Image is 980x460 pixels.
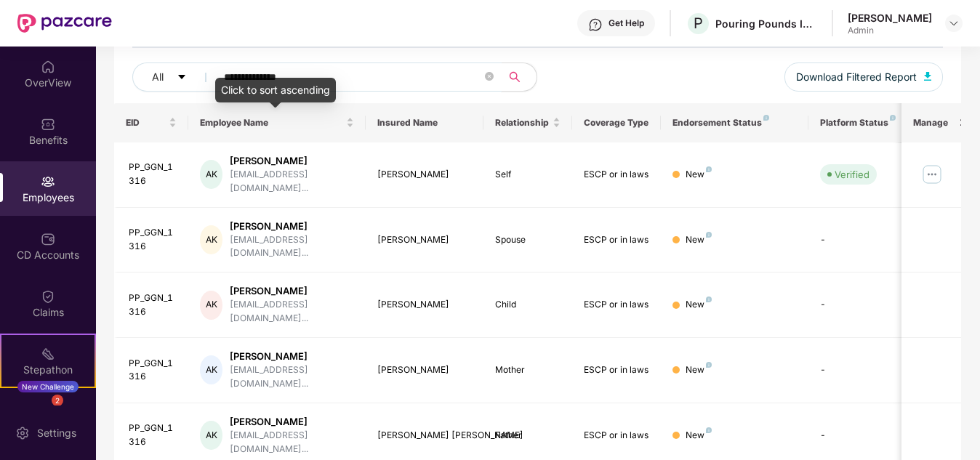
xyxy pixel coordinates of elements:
div: New [686,363,712,377]
img: svg+xml;base64,PHN2ZyBpZD0iSGVscC0zMngzMiIgeG1sbnM9Imh0dHA6Ly93d3cudzMub3JnLzIwMDAvc3ZnIiB3aWR0aD... [588,17,603,32]
img: svg+xml;base64,PHN2ZyB4bWxucz0iaHR0cDovL3d3dy53My5vcmcvMjAwMC9zdmciIHdpZHRoPSI4IiBoZWlnaHQ9IjgiIH... [890,115,896,121]
img: manageButton [920,163,944,186]
img: svg+xml;base64,PHN2ZyBpZD0iRW1wbG95ZWVzIiB4bWxucz0iaHR0cDovL3d3dy53My5vcmcvMjAwMC9zdmciIHdpZHRoPS... [41,174,55,189]
button: Download Filtered Report [784,62,943,92]
div: Platform Status [820,117,900,129]
span: search [501,71,529,83]
img: svg+xml;base64,PHN2ZyBpZD0iRW5kb3JzZW1lbnRzIiB4bWxucz0iaHR0cDovL3d3dy53My5vcmcvMjAwMC9zdmciIHdpZH... [41,404,55,419]
div: [PERSON_NAME] [377,363,473,377]
td: - [808,208,912,273]
div: [PERSON_NAME] [230,415,353,429]
div: AK [200,160,223,189]
th: Relationship [483,103,572,142]
span: EID [126,117,166,129]
img: svg+xml;base64,PHN2ZyBpZD0iQ0RfQWNjb3VudHMiIGRhdGEtbmFtZT0iQ0QgQWNjb3VudHMiIHhtbG5zPSJodHRwOi8vd3... [41,232,55,246]
div: AK [200,291,223,320]
th: EID [114,103,188,142]
div: Father [495,429,561,443]
span: close-circle [485,70,494,84]
img: New Pazcare Logo [17,14,112,33]
div: [EMAIL_ADDRESS][DOMAIN_NAME]... [230,168,353,195]
div: ESCP or in laws [584,363,649,377]
img: svg+xml;base64,PHN2ZyBpZD0iQ2xhaW0iIHhtbG5zPSJodHRwOi8vd3d3LnczLm9yZy8yMDAwL3N2ZyIgd2lkdGg9IjIwIi... [41,289,55,304]
th: Coverage Type [572,103,661,142]
div: Verified [835,167,869,182]
span: close-circle [485,72,494,81]
div: Admin [848,25,932,36]
div: New [686,168,712,182]
div: New Challenge [17,381,79,392]
span: Download Filtered Report [796,69,917,85]
div: [EMAIL_ADDRESS][DOMAIN_NAME]... [230,233,353,261]
div: New [686,429,712,443]
div: Mother [495,363,561,377]
img: svg+xml;base64,PHN2ZyB4bWxucz0iaHR0cDovL3d3dy53My5vcmcvMjAwMC9zdmciIHdpZHRoPSI4IiBoZWlnaHQ9IjgiIH... [706,232,712,238]
div: PP_GGN_1316 [129,161,177,188]
span: All [152,69,164,85]
td: - [808,273,912,338]
div: Get Help [609,17,644,29]
div: PP_GGN_1316 [129,291,177,319]
th: Employee Name [188,103,366,142]
img: svg+xml;base64,PHN2ZyB4bWxucz0iaHR0cDovL3d3dy53My5vcmcvMjAwMC9zdmciIHdpZHRoPSI4IiBoZWlnaHQ9IjgiIH... [706,427,712,433]
span: caret-down [177,72,187,84]
div: [PERSON_NAME] [230,219,353,233]
img: svg+xml;base64,PHN2ZyBpZD0iQmVuZWZpdHMiIHhtbG5zPSJodHRwOi8vd3d3LnczLm9yZy8yMDAwL3N2ZyIgd2lkdGg9Ij... [41,117,55,132]
th: Manage [901,103,960,142]
div: [PERSON_NAME] [230,154,353,168]
div: ESCP or in laws [584,429,649,443]
img: svg+xml;base64,PHN2ZyB4bWxucz0iaHR0cDovL3d3dy53My5vcmcvMjAwMC9zdmciIHdpZHRoPSI4IiBoZWlnaHQ9IjgiIH... [706,166,712,172]
img: svg+xml;base64,PHN2ZyBpZD0iRHJvcGRvd24tMzJ4MzIiIHhtbG5zPSJodHRwOi8vd3d3LnczLm9yZy8yMDAwL3N2ZyIgd2... [948,17,960,29]
div: New [686,233,712,247]
div: Stepathon [1,363,95,377]
div: Pouring Pounds India Pvt Ltd (CashKaro and EarnKaro) [715,17,817,31]
div: PP_GGN_1316 [129,421,177,449]
span: Relationship [495,117,550,129]
div: [PERSON_NAME] [377,168,473,182]
img: svg+xml;base64,PHN2ZyBpZD0iU2V0dGluZy0yMHgyMCIgeG1sbnM9Imh0dHA6Ly93d3cudzMub3JnLzIwMDAvc3ZnIiB3aW... [15,426,30,440]
div: Endorsement Status [672,117,797,129]
div: [EMAIL_ADDRESS][DOMAIN_NAME]... [230,429,353,456]
div: [PERSON_NAME] [377,233,473,247]
div: ESCP or in laws [584,168,649,182]
div: ESCP or in laws [584,233,649,247]
div: Settings [33,426,81,440]
div: [PERSON_NAME] [230,350,353,363]
img: svg+xml;base64,PHN2ZyB4bWxucz0iaHR0cDovL3d3dy53My5vcmcvMjAwMC9zdmciIHdpZHRoPSIyMSIgaGVpZ2h0PSIyMC... [41,347,55,361]
div: Self [495,168,561,182]
button: Allcaret-down [132,62,221,92]
img: svg+xml;base64,PHN2ZyB4bWxucz0iaHR0cDovL3d3dy53My5vcmcvMjAwMC9zdmciIHhtbG5zOnhsaW5rPSJodHRwOi8vd3... [924,72,931,81]
div: AK [200,225,223,254]
img: svg+xml;base64,PHN2ZyB4bWxucz0iaHR0cDovL3d3dy53My5vcmcvMjAwMC9zdmciIHdpZHRoPSI4IiBoZWlnaHQ9IjgiIH... [706,362,712,368]
div: [PERSON_NAME] [230,284,353,298]
div: [EMAIL_ADDRESS][DOMAIN_NAME]... [230,298,353,326]
div: [EMAIL_ADDRESS][DOMAIN_NAME]... [230,363,353,391]
div: Child [495,298,561,312]
img: svg+xml;base64,PHN2ZyB4bWxucz0iaHR0cDovL3d3dy53My5vcmcvMjAwMC9zdmciIHdpZHRoPSI4IiBoZWlnaHQ9IjgiIH... [706,296,712,302]
button: search [501,62,537,92]
span: Employee Name [200,117,343,129]
div: Click to sort ascending [215,78,336,102]
img: svg+xml;base64,PHN2ZyBpZD0iSG9tZSIgeG1sbnM9Imh0dHA6Ly93d3cudzMub3JnLzIwMDAvc3ZnIiB3aWR0aD0iMjAiIG... [41,60,55,74]
div: [PERSON_NAME] [377,298,473,312]
div: AK [200,421,223,450]
div: New [686,298,712,312]
div: [PERSON_NAME] [848,11,932,25]
span: P [694,15,703,32]
img: svg+xml;base64,PHN2ZyB4bWxucz0iaHR0cDovL3d3dy53My5vcmcvMjAwMC9zdmciIHdpZHRoPSI4IiBoZWlnaHQ9IjgiIH... [763,115,769,121]
div: AK [200,355,223,384]
div: PP_GGN_1316 [129,357,177,384]
div: Spouse [495,233,561,247]
th: Insured Name [366,103,484,142]
div: PP_GGN_1316 [129,226,177,254]
div: ESCP or in laws [584,298,649,312]
div: [PERSON_NAME] [PERSON_NAME] [377,429,473,443]
div: 2 [52,395,63,406]
td: - [808,338,912,403]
